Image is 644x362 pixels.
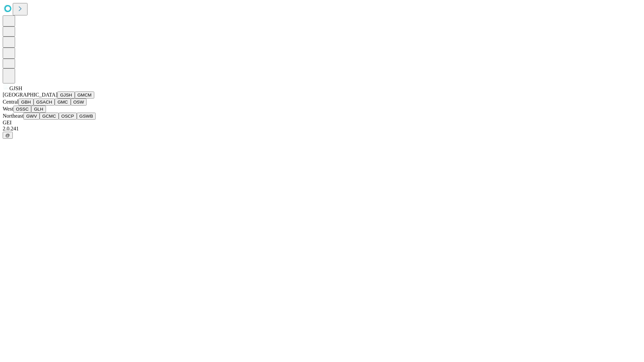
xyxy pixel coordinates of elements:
div: 2.0.241 [3,126,641,132]
span: West [3,106,13,112]
button: GCMC [40,113,59,120]
button: @ [3,132,13,139]
div: GEI [3,120,641,126]
button: GLH [31,106,46,113]
button: GSWB [77,113,96,120]
button: GMCM [75,92,94,99]
button: OSCP [59,113,77,120]
span: @ [5,133,10,138]
button: GSACH [34,99,55,106]
span: [GEOGRAPHIC_DATA] [3,92,57,98]
button: OSW [71,99,87,106]
button: GWV [23,113,40,120]
button: OSSC [13,106,32,113]
span: Northeast [3,113,23,119]
span: Central [3,99,18,105]
button: GMC [55,99,70,106]
span: GJSH [9,85,22,91]
button: GJSH [57,92,75,99]
button: GBH [18,99,34,106]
